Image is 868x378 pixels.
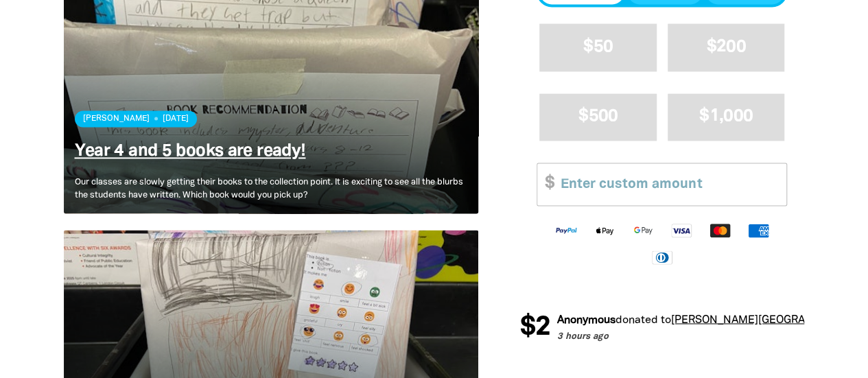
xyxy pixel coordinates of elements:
div: Donation stream [519,306,804,350]
span: $50 [583,39,613,55]
button: $500 [539,93,657,141]
input: Enter custom amount [551,163,786,205]
img: American Express logo [739,222,777,238]
span: donated to [611,315,667,324]
img: Google Pay logo [624,222,662,238]
a: Year 4 and 5 books are ready! [75,143,306,159]
button: $200 [668,24,785,71]
span: $200 [707,39,746,55]
img: Apple Pay logo [585,222,624,238]
span: $ [537,163,554,205]
img: Mastercard logo [701,222,739,238]
button: $1,000 [668,93,785,141]
button: $50 [539,24,657,71]
span: $1,000 [699,108,753,124]
span: $2 [516,314,546,342]
span: $500 [578,108,618,124]
div: Available payment methods [537,211,787,275]
img: Paypal logo [547,222,585,238]
img: Visa logo [662,222,701,238]
img: Diners Club logo [643,249,681,265]
em: Anonymous [553,315,611,324]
